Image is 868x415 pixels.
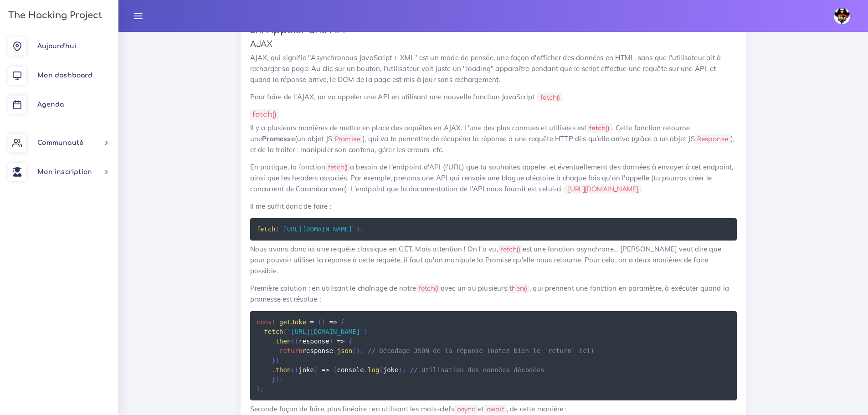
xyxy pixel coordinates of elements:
code: fetch() [538,93,563,102]
p: Pour faire de l'AJAX, on va appeler une API en utilisant une nouvelle fonction JavaScript : . [250,92,737,102]
span: = [310,318,314,326]
span: => [337,338,345,345]
code: response console joke [257,317,595,394]
span: joke [298,366,314,374]
span: => [322,366,329,374]
span: then [276,338,291,345]
span: fetch [264,328,283,335]
p: Seconde façon de faire, plus linéaire : en utilisant les mots-clefs et , de cette manière : [250,404,737,415]
span: Agenda [37,101,64,108]
p: Nous avons donc ici une requête classique en GET. Mais attention ! On l'a vu, est une fonction as... [250,244,737,277]
span: { [341,318,344,326]
span: ) [276,376,279,383]
span: Communauté [37,139,83,146]
span: ; [360,347,364,354]
span: ) [276,357,279,364]
span: } [272,357,275,364]
span: . [364,366,368,374]
code: Promise [332,134,363,144]
code: fetch() [587,123,612,133]
span: ( [291,366,294,374]
code: then() [507,284,529,293]
span: ( [295,338,298,345]
span: const [257,318,276,326]
span: => [329,318,337,326]
span: ( [276,225,279,233]
span: ) [322,318,325,326]
code: await [484,405,507,414]
p: Il me suffit donc de faire : [250,201,737,212]
span: ( [283,328,287,335]
span: Mon dashboard [37,72,92,79]
span: then [276,366,291,374]
span: ) [329,338,333,345]
p: Première solution : en utilisant le chaînage de notre avec un ou plusieurs , qui prennent une fon... [250,283,737,305]
span: ) [314,366,318,374]
span: fetch [257,225,276,233]
span: log [368,366,379,374]
span: ; [402,366,406,374]
span: ; [360,225,364,233]
span: { [333,366,337,374]
span: . [272,366,275,374]
span: ) [364,328,368,335]
span: return [279,347,303,354]
p: AJAX, qui signifie "Asynchronous JavaScript + XML" est un mode de pensée, une façon d'afficher de... [250,52,737,85]
span: ` [352,225,356,233]
span: // Utilisation des données décodées [410,366,544,374]
span: Aujourd'hui [37,43,76,50]
span: ( [291,338,294,345]
span: '[URL][DOMAIN_NAME]' [287,328,364,335]
span: ( [318,318,321,326]
span: ; [260,385,264,393]
p: Il y a plusieurs manières de mettre en place des requêtes en AJAX. L'une des plus connues et util... [250,123,737,155]
code: async [454,405,478,414]
span: ; [279,376,283,383]
h3: The Hacking Project [5,10,102,20]
code: fetch() [325,163,350,172]
span: getJoke [279,318,306,326]
span: ( [352,347,356,354]
span: response [298,338,329,345]
span: json [337,347,353,354]
code: fetch() [416,284,441,293]
code: fetch() [498,245,523,254]
span: . [272,338,275,345]
span: ) [356,347,360,354]
span: . [333,347,337,354]
span: { [349,338,352,345]
strong: Promesse [262,134,295,143]
span: [URL][DOMAIN_NAME] [283,225,353,233]
span: ) [398,366,402,374]
span: ( [379,366,383,374]
code: Response [695,134,731,144]
span: ( [295,366,298,374]
span: ` [279,225,283,233]
img: avatar [834,8,850,24]
span: } [272,376,275,383]
span: ) [356,225,360,233]
p: En pratique, la fonction a besoin de l'endpoint d'API (l'URL) que tu souhaites appeler, et éventu... [250,162,737,195]
code: [URL][DOMAIN_NAME] [565,184,641,194]
code: fetch() [250,109,279,120]
span: } [257,385,260,393]
h4: AJAX [250,39,737,49]
span: // Décodage JSON de la réponse (notez bien le `return` ici) [368,347,594,354]
span: Mon inscription [37,169,92,175]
